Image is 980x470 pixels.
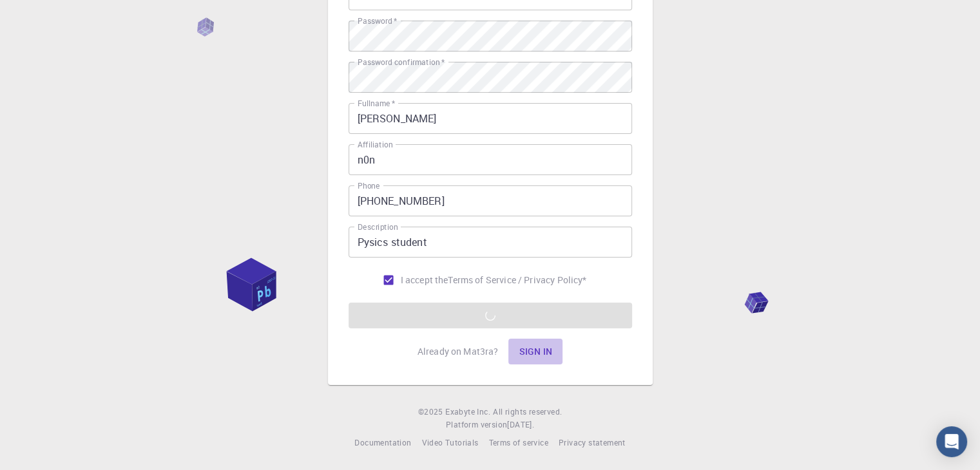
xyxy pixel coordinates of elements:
[559,437,626,449] a: Privacy statement
[488,437,548,447] span: Terms of service
[445,406,490,418] a: Exabyte Inc.
[445,406,490,417] span: Exabyte Inc.
[358,15,397,26] label: Password
[358,221,398,232] label: Description
[358,180,380,191] label: Phone
[448,274,586,287] p: Terms of Service / Privacy Policy *
[418,345,499,358] p: Already on Mat3ra?
[358,139,392,150] label: Affiliation
[936,426,967,457] div: Open Intercom Messenger
[448,274,586,287] a: Terms of Service / Privacy Policy*
[446,418,507,431] span: Platform version
[358,57,445,68] label: Password confirmation
[418,406,445,418] span: © 2025
[358,98,395,109] label: Fullname
[401,274,448,287] span: I accept the
[354,437,411,447] span: Documentation
[488,437,548,449] a: Terms of service
[507,419,534,429] span: [DATE] .
[508,339,562,364] button: Sign in
[421,437,478,449] a: Video Tutorials
[493,406,562,418] span: All rights reserved.
[354,437,411,449] a: Documentation
[507,418,534,431] a: [DATE].
[559,437,626,447] span: Privacy statement
[421,437,478,447] span: Video Tutorials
